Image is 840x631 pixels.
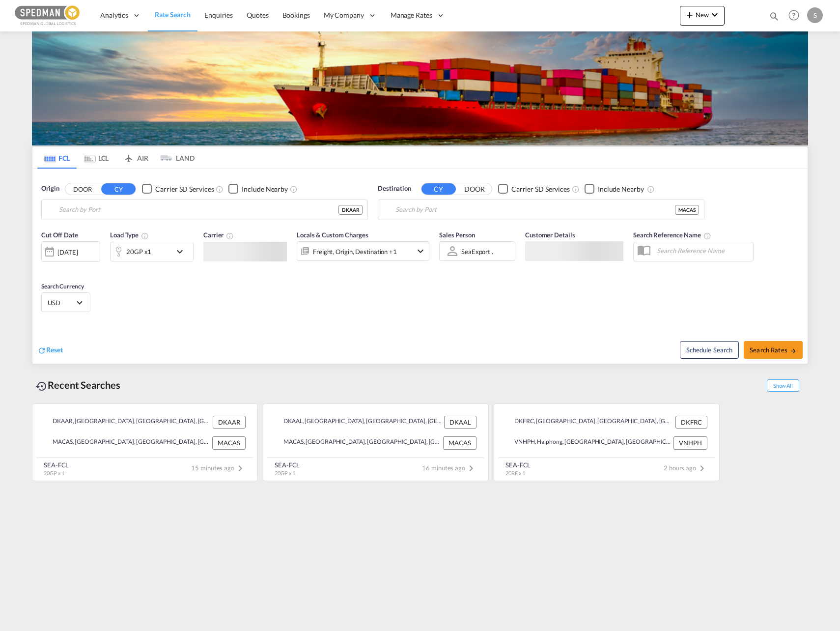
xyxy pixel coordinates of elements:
div: Freight Origin Destination Factory Stuffingicon-chevron-down [297,241,429,261]
span: 15 minutes ago [191,464,246,472]
div: Recent Searches [32,374,124,396]
span: Origin [41,184,59,194]
div: Include Nearby [598,184,644,194]
span: Carrier [203,231,234,239]
span: 20GP x 1 [44,470,64,476]
span: Load Type [110,231,149,239]
span: Sales Person [439,231,475,239]
span: My Company [324,10,364,20]
md-icon: icon-refresh [37,346,46,355]
div: MACAS [212,436,246,449]
md-checkbox: Checkbox No Ink [228,184,288,194]
md-pagination-wrapper: Use the left and right arrow keys to navigate between tabs [37,147,195,169]
div: Freight Origin Destination Factory Stuffing [313,245,397,258]
md-icon: icon-chevron-down [415,245,426,257]
button: icon-plus 400-fgNewicon-chevron-down [680,6,725,26]
div: DKAAL [444,416,476,429]
div: Origin DOOR CY Checkbox No InkUnchecked: Search for CY (Container Yard) services for all selected... [32,169,808,364]
recent-search-card: DKFRC, [GEOGRAPHIC_DATA], [GEOGRAPHIC_DATA], [GEOGRAPHIC_DATA], [GEOGRAPHIC_DATA] DKFRCVNHPH, Hai... [494,403,720,481]
button: Note: By default Schedule search will only considerorigin ports, destination ports and cut off da... [680,341,739,359]
div: [DATE] [57,248,78,257]
md-icon: Unchecked: Search for CY (Container Yard) services for all selected carriers.Checked : Search for... [572,185,580,193]
div: MACAS [675,205,699,215]
button: DOOR [457,183,492,195]
div: S [807,7,823,23]
span: Search Currency [41,283,84,290]
span: 2 hours ago [664,464,708,472]
span: Analytics [100,10,128,20]
span: Locals & Custom Charges [297,231,368,239]
md-icon: icon-magnify [769,11,780,22]
md-icon: icon-airplane [123,152,135,160]
span: 20RE x 1 [505,470,525,476]
md-tab-item: LCL [77,147,116,169]
img: c12ca350ff1b11efb6b291369744d907.png [15,4,81,27]
input: Search by Port [395,202,675,217]
div: Help [785,7,807,25]
md-icon: Unchecked: Ignores neighbouring ports when fetching rates.Checked : Includes neighbouring ports w... [647,185,655,193]
md-icon: icon-chevron-right [696,462,708,474]
div: SEA-FCL [44,460,69,469]
div: Carrier SD Services [155,184,214,194]
span: USD [48,298,75,307]
md-icon: Your search will be saved by the below given name [703,232,711,240]
recent-search-card: DKAAL, [GEOGRAPHIC_DATA], [GEOGRAPHIC_DATA], [GEOGRAPHIC_DATA], [GEOGRAPHIC_DATA] DKAALMACAS, [GE... [263,403,489,481]
recent-search-card: DKAAR, [GEOGRAPHIC_DATA], [GEOGRAPHIC_DATA], [GEOGRAPHIC_DATA], [GEOGRAPHIC_DATA] DKAARMACAS, [GE... [32,403,258,481]
div: MACAS, Casablanca, Morocco, Northern Africa, Africa [44,436,210,449]
div: 20GP x1 [126,245,151,258]
span: Bookings [282,11,310,19]
div: icon-refreshReset [37,345,63,356]
img: LCL+%26+FCL+BACKGROUND.png [32,31,808,145]
md-checkbox: Checkbox No Ink [498,184,570,194]
input: Search Reference Name [652,243,753,258]
div: SEA-FCL [275,460,300,469]
md-icon: Unchecked: Search for CY (Container Yard) services for all selected carriers.Checked : Search for... [216,185,224,193]
span: 16 minutes ago [422,464,477,472]
md-icon: icon-chevron-down [174,246,191,258]
div: MACAS [443,436,476,449]
button: CY [101,183,136,195]
div: 20GP x1icon-chevron-down [110,242,194,261]
div: VNHPH, Haiphong, Viet Nam, South East Asia, Asia Pacific [506,436,671,449]
div: [DATE] [41,241,100,262]
span: Customer Details [525,231,575,239]
div: DKFRC [675,416,707,429]
button: CY [421,183,456,195]
span: Search Rates [750,346,797,354]
span: Show All [767,379,799,392]
md-icon: icon-information-outline [141,232,149,240]
span: Destination [378,184,411,194]
div: DKAAL, Aalborg, Denmark, Northern Europe, Europe [275,416,442,429]
md-icon: icon-arrow-right [790,347,797,354]
md-icon: icon-chevron-right [465,462,477,474]
div: DKAAR [338,205,363,215]
md-checkbox: Checkbox No Ink [142,184,214,194]
md-icon: The selected Trucker/Carrierwill be displayed in the rate results If the rates are from another f... [226,232,234,240]
div: SEA-FCL [505,460,531,469]
span: Reset [46,345,63,354]
span: 20GP x 1 [275,470,295,476]
span: Enquiries [204,11,233,19]
span: Cut Off Date [41,231,78,239]
md-datepicker: Select [41,261,49,274]
span: Quotes [247,11,268,19]
div: SeaExport . [461,248,493,256]
span: New [684,11,721,19]
md-icon: icon-chevron-down [709,9,721,21]
div: MACAS, Casablanca, Morocco, Northern Africa, Africa [275,436,441,449]
md-icon: icon-chevron-right [234,462,246,474]
md-checkbox: Checkbox No Ink [585,184,644,194]
md-select: Sales Person: SeaExport . [460,244,497,258]
md-icon: icon-backup-restore [36,380,48,392]
div: DKAAR, Aarhus, Denmark, Northern Europe, Europe [44,416,210,429]
div: VNHPH [673,436,707,449]
md-select: Select Currency: $ USDUnited States Dollar [47,295,85,310]
div: icon-magnify [769,11,780,26]
span: Rate Search [155,10,191,19]
span: Search Reference Name [633,231,711,239]
md-tab-item: FCL [37,147,77,169]
span: Manage Rates [391,10,432,20]
md-icon: Unchecked: Ignores neighbouring ports when fetching rates.Checked : Includes neighbouring ports w... [290,185,298,193]
button: DOOR [65,183,100,195]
